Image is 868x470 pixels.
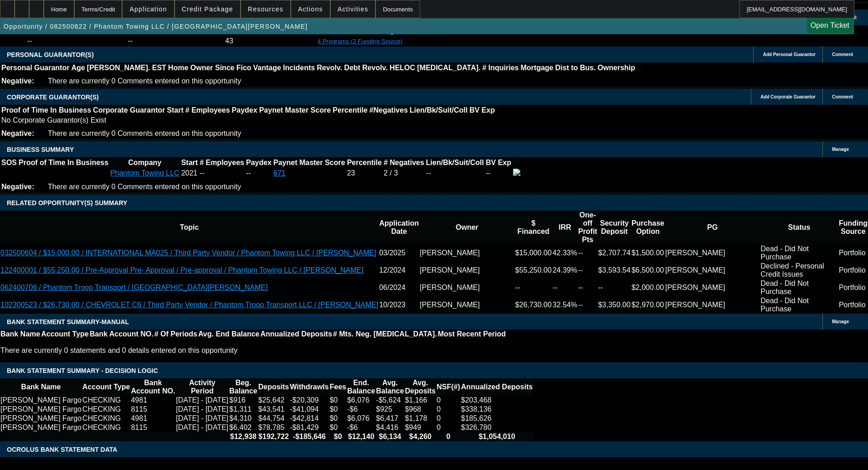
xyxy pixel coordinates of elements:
td: [DATE] - [DATE] [175,405,229,414]
td: -$41,094 [289,405,329,414]
th: NSF(#) [436,378,461,396]
div: $203,468 [461,396,533,404]
b: Home Owner Since [168,64,235,72]
th: Owner [419,211,514,244]
th: # Of Periods [154,330,198,339]
th: # Mts. Neg. [MEDICAL_DATA]. [333,330,437,339]
span: Add Personal Guarantor [763,52,816,57]
th: Purchase Option [631,211,665,244]
td: $1,166 [405,396,437,405]
td: -$81,429 [289,423,329,432]
td: $1,500.00 [631,244,665,262]
th: Annualized Deposits [461,378,533,396]
span: OCROLUS BANK STATEMENT DATA [7,446,117,453]
span: CORPORATE GUARANTOR(S) [7,93,99,101]
td: [PERSON_NAME] [665,296,760,314]
button: Actions [291,0,330,18]
p: There are currently 0 statements and 0 details entered on this opportunity [0,346,506,355]
a: 062400706 / Phantom Troop Transport / [GEOGRAPHIC_DATA][PERSON_NAME] [0,284,267,291]
td: Dead - Did Not Purchase [760,244,838,262]
td: [PERSON_NAME] [419,279,514,296]
td: 2021 [181,168,198,178]
td: [PERSON_NAME] [419,262,514,279]
span: -- [200,169,205,177]
td: [PERSON_NAME] [419,296,514,314]
th: Proof of Time In Business [18,158,109,167]
th: Withdrawls [289,378,329,396]
a: 032500604 / $15,000.00 / INTERNATIONAL MA025 / Third Party Vendor / Phantom Towing LLC / [PERSON_... [0,249,376,257]
td: -$5,624 [375,396,404,405]
span: There are currently 0 Comments entered on this opportunity [48,77,241,85]
td: -- [515,279,552,296]
th: -$185,646 [289,432,329,441]
th: Bank Account NO. [130,378,175,396]
a: 671 [273,169,286,177]
td: Portfolio [838,296,868,314]
th: IRR [552,211,578,244]
th: Account Type [82,378,131,396]
th: Avg. Balance [375,378,404,396]
td: CHECKING [82,423,131,432]
td: [PERSON_NAME] [665,244,760,262]
td: -- [552,279,578,296]
td: $2,970.00 [631,296,665,314]
button: Activities [331,0,375,18]
td: $916 [229,396,257,405]
td: 03/2025 [379,244,419,262]
th: Status [760,211,838,244]
span: Manage [832,147,849,152]
td: -- [127,36,224,46]
th: Fees [329,378,346,396]
td: -- [246,168,272,178]
span: Add Corporate Guarantor [760,94,816,99]
td: Declined - Personal Credit Issues [760,262,838,279]
td: -$6 [347,423,375,432]
td: 8115 [130,405,175,414]
td: Dead - Did Not Purchase [760,296,838,314]
td: Portfolio [838,244,868,262]
td: [PERSON_NAME] [665,279,760,296]
td: [DATE] - [DATE] [175,396,229,405]
td: -- [426,168,484,178]
b: Percentile [347,159,381,166]
th: $1,054,010 [461,432,533,441]
span: Comment [832,52,853,57]
td: -- [26,36,126,46]
th: $ Financed [515,211,552,244]
td: [DATE] - [DATE] [175,423,229,432]
th: 0 [436,432,461,441]
a: Open Ticket [807,18,853,33]
td: -- [485,168,512,178]
td: $44,754 [258,414,290,423]
button: Resources [241,0,290,18]
b: Fico [236,64,252,72]
b: Negative: [1,183,34,191]
b: Lien/Bk/Suit/Coll [426,159,484,166]
div: 2 / 3 [384,169,424,177]
th: Account Type [41,330,89,339]
th: $4,260 [405,432,437,441]
b: #Negatives [370,106,408,114]
td: $3,350.00 [598,296,631,314]
td: $0 [329,414,346,423]
td: 06/2024 [379,279,419,296]
td: $925 [375,405,404,414]
td: 4981 [130,414,175,423]
th: Deposits [258,378,290,396]
td: 24.39% [552,262,578,279]
b: Paynet Master Score [259,106,331,114]
td: 0 [436,423,461,432]
th: Bank Account NO. [89,330,154,339]
td: $4,416 [375,423,404,432]
div: $326,780 [461,424,533,432]
td: No Corporate Guarantor(s) Exist [1,116,499,125]
td: CHECKING [82,396,131,405]
td: $43,541 [258,405,290,414]
td: $6,402 [229,423,257,432]
td: 42.33% [552,244,578,262]
div: 23 [347,169,381,177]
b: Paydex [246,159,272,166]
span: Actions [298,5,323,13]
b: Dist to Bus. [555,64,596,72]
span: Opportunity / 082500622 / Phantom Towing LLC / [GEOGRAPHIC_DATA][PERSON_NAME] [4,23,308,30]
